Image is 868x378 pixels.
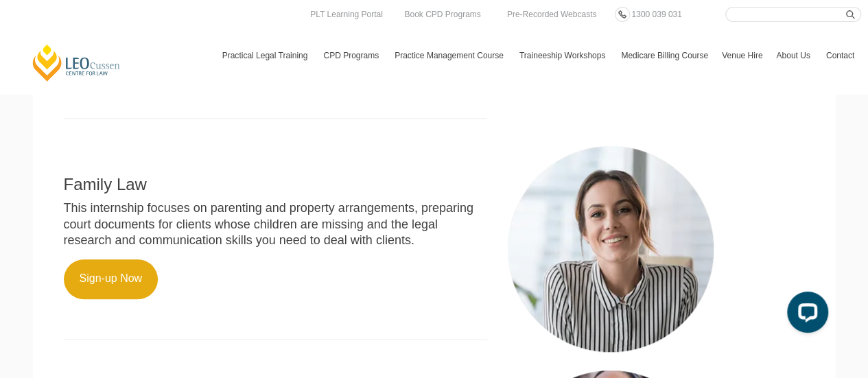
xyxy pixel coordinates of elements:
[715,36,769,75] a: Venue Hire
[819,36,861,75] a: Contact
[31,43,122,82] a: [PERSON_NAME] Centre for Law
[64,259,159,299] a: Sign-up Now
[631,10,681,19] span: 1300 039 031
[628,7,685,22] a: 1300 039 031
[504,7,600,22] a: Pre-Recorded Webcasts
[769,36,819,75] a: About Us
[401,7,484,22] a: Book CPD Programs
[215,36,317,75] a: Practical Legal Training
[388,36,513,75] a: Practice Management Course
[614,36,715,75] a: Medicare Billing Course
[776,286,834,344] iframe: LiveChat chat widget
[64,200,487,248] p: This internship focuses on parenting and property arrangements, preparing court documents for cli...
[307,7,386,22] a: PLT Learning Portal
[64,176,487,193] h2: Family Law
[316,36,388,75] a: CPD Programs
[513,36,614,75] a: Traineeship Workshops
